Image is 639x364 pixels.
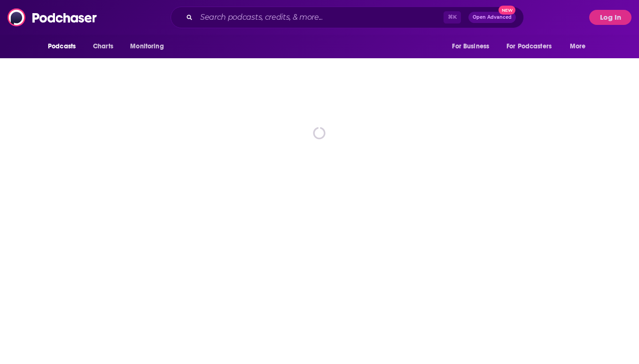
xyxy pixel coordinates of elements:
a: Charts [87,38,119,55]
button: open menu [445,38,501,55]
button: Log In [589,10,631,25]
span: Podcasts [48,40,76,53]
span: For Podcasters [507,40,552,53]
span: Open Advanced [473,15,512,20]
button: open menu [41,38,88,55]
button: Open AdvancedNew [468,12,516,23]
button: open menu [124,38,176,55]
span: Charts [93,40,113,53]
input: Search podcasts, credits, & more... [196,10,444,25]
span: ⌘ K [444,11,461,23]
img: Podchaser - Follow, Share and Rate Podcasts [8,8,98,26]
span: More [570,40,586,53]
span: Monitoring [130,40,164,53]
span: For Business [452,40,489,53]
button: open menu [563,38,598,55]
div: Search podcasts, credits, & more... [171,7,524,28]
button: open menu [500,38,565,55]
span: New [499,6,515,15]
